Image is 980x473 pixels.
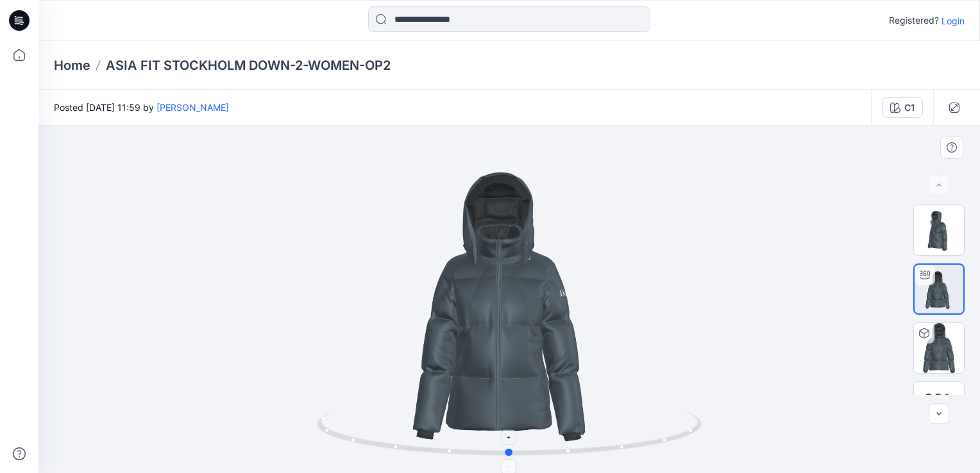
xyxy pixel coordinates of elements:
span: Posted [DATE] 11:59 by [54,101,229,114]
img: All colorways [914,392,964,422]
img: Turntable [915,265,963,313]
p: Login [942,14,965,28]
button: C1 [882,97,923,118]
a: Home [54,56,90,74]
img: ASIA FIT STOCKHOLM DOWN-2-WOMEN-OP2 C1 [914,323,964,373]
a: [PERSON_NAME] [156,102,229,113]
p: ASIA FIT STOCKHOLM DOWN-2-WOMEN-OP2 [106,56,391,74]
div: C1 [904,101,915,115]
p: Registered? [889,13,939,28]
img: Thumbnail [914,205,964,255]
